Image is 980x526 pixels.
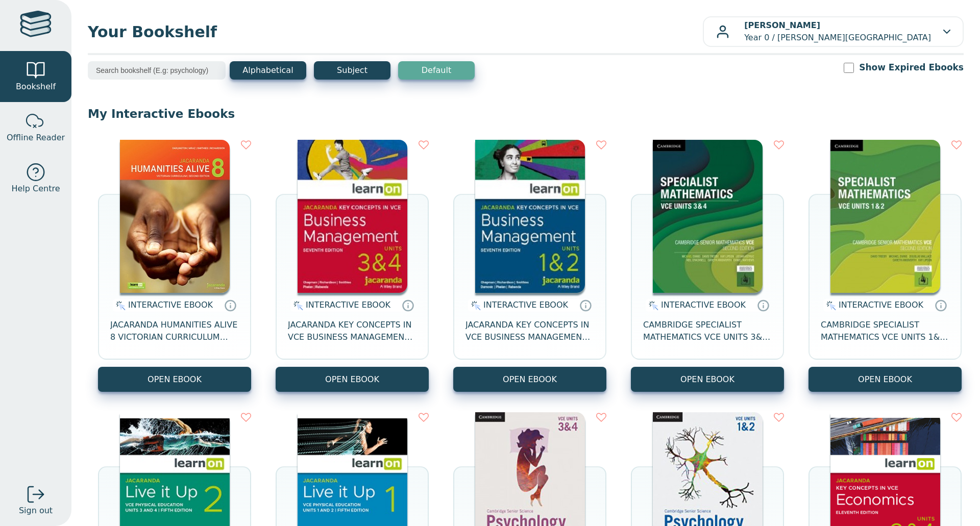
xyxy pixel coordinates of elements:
[661,300,746,310] span: INTERACTIVE EBOOK
[808,367,962,392] button: OPEN EBOOK
[757,299,769,311] a: Interactive eBooks are accessed online via the publisher’s portal. They contain interactive resou...
[290,299,303,312] img: interactive.svg
[744,20,820,30] b: [PERSON_NAME]
[821,319,949,343] span: CAMBRIDGE SPECIALIST MATHEMATICS VCE UNITS 1&2 2E ONLINE TEACHING SUITE
[579,299,592,311] a: Interactive eBooks are accessed online via the publisher’s portal. They contain interactive resou...
[88,61,226,80] input: Search bookshelf (E.g: psychology)
[830,140,940,293] img: c73ad0a8-978e-426c-b21c-151ed1328b9f.jpg
[306,300,390,310] span: INTERACTIVE EBOOK
[935,299,947,311] a: Interactive eBooks are accessed online via the publisher’s portal. They contain interactive resou...
[16,81,56,93] span: Bookshelf
[110,319,239,343] span: JACARANDA HUMANITIES ALIVE 8 VICTORIAN CURRICULUM LEARNON EBOOK 2E
[631,367,784,392] button: OPEN EBOOK
[224,299,236,311] a: Interactive eBooks are accessed online via the publisher’s portal. They contain interactive resou...
[468,299,481,312] img: interactive.svg
[703,16,964,47] button: [PERSON_NAME]Year 0 / [PERSON_NAME][GEOGRAPHIC_DATA]
[11,183,60,195] span: Help Centre
[113,299,126,312] img: interactive.svg
[88,20,703,43] span: Your Bookshelf
[288,319,416,343] span: JACARANDA KEY CONCEPTS IN VCE BUSINESS MANAGEMENT UNITS 3&4 7E LEARNON
[128,300,213,310] span: INTERACTIVE EBOOK
[823,299,836,312] img: interactive.svg
[402,299,414,311] a: Interactive eBooks are accessed online via the publisher’s portal. They contain interactive resou...
[653,140,763,293] img: 7aa43072-59fa-43fd-a9ea-c89a092cf1a9.jpg
[465,319,594,343] span: JACARANDA KEY CONCEPTS IN VCE BUSINESS MANAGEMENT UNITS 1&2 7E LEARNON
[7,132,65,144] span: Offline Reader
[646,299,658,312] img: interactive.svg
[98,367,251,392] button: OPEN EBOOK
[483,300,568,310] span: INTERACTIVE EBOOK
[120,140,230,293] img: bee2d5d4-7b91-e911-a97e-0272d098c78b.jpg
[744,19,931,44] p: Year 0 / [PERSON_NAME][GEOGRAPHIC_DATA]
[298,140,407,293] img: cfdd67b8-715a-4f04-bef2-4b9ce8a41cb7.jpg
[230,61,306,80] button: Alphabetical
[19,505,53,517] span: Sign out
[88,106,964,121] p: My Interactive Ebooks
[398,61,475,80] button: Default
[276,367,429,392] button: OPEN EBOOK
[314,61,390,80] button: Subject
[475,140,585,293] img: 6de7bc63-ffc5-4812-8446-4e17a3e5be0d.jpg
[453,367,606,392] button: OPEN EBOOK
[859,61,964,74] label: Show Expired Ebooks
[839,300,923,310] span: INTERACTIVE EBOOK
[643,319,772,343] span: CAMBRIDGE SPECIALIST MATHEMATICS VCE UNITS 3&4 2E ONLINE TEACHING SUITE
